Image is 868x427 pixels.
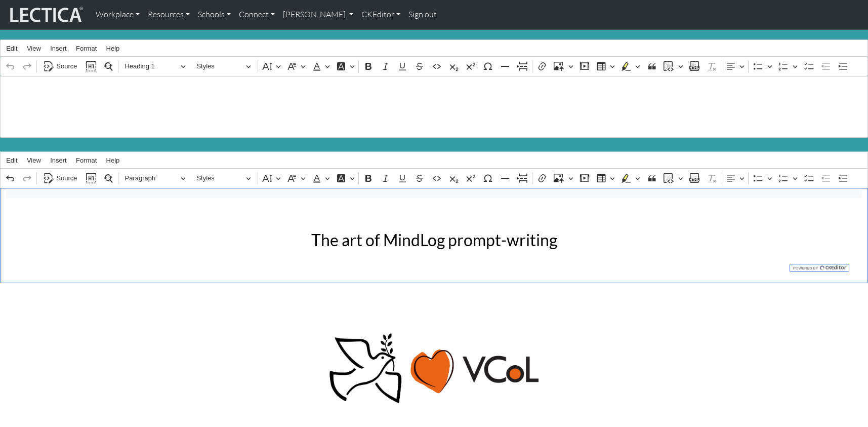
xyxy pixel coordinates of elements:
[235,4,279,25] a: Connect
[1,152,867,169] div: Editor menu bar
[192,171,256,186] button: Styles
[56,60,77,72] span: Source
[50,45,67,52] span: Insert
[792,266,818,270] span: Powered by
[273,230,595,250] h2: The art of MindLog prompt-writing
[76,157,97,164] span: Format
[357,4,404,25] a: CKEditor
[50,157,67,164] span: Insert
[39,171,81,186] button: Source
[1,40,867,57] div: Editor menu bar
[144,4,194,25] a: Resources
[125,60,177,72] span: Heading 1
[1,57,867,76] div: Editor toolbar
[196,172,242,184] span: Styles
[1,169,867,188] div: Editor toolbar
[125,172,177,184] span: Paragraph
[6,157,17,164] span: Edit
[192,58,256,74] button: Styles
[194,4,235,25] a: Schools
[76,45,97,52] span: Format
[120,58,190,74] button: Heading 1, Heading
[56,172,77,184] span: Source
[6,45,17,52] span: Edit
[106,157,120,164] span: Help
[326,332,543,405] img: Peace, love, VCoL
[8,5,84,24] img: lecticalive
[120,171,190,186] button: Paragraph, Heading
[196,60,242,72] span: Styles
[6,95,862,119] h1: About MindLog Comments
[404,4,441,25] a: Sign out
[39,58,81,74] button: Source
[27,45,41,52] span: View
[279,4,357,25] a: [PERSON_NAME]
[27,157,41,164] span: View
[106,45,120,52] span: Help
[92,4,144,25] a: Workplace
